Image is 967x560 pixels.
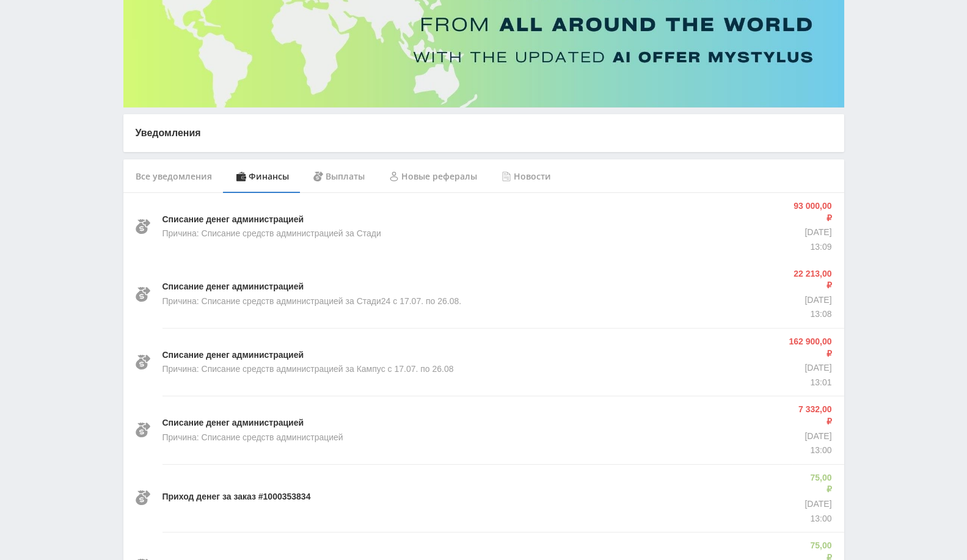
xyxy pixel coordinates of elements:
[796,431,831,443] p: [DATE]
[792,268,831,292] p: 22 213,00 ₽
[136,126,832,140] p: Уведомления
[805,513,831,525] p: 13:00
[162,281,304,293] p: Списание денег администрацией
[792,200,831,224] p: 93 000,00 ₽
[162,228,381,240] p: Причина: Списание средств администрацией за Стади
[162,491,311,503] p: Приход денег за заказ #1000353834
[489,159,563,194] div: Новости
[792,308,831,321] p: 13:08
[796,404,831,427] p: 7 332,00 ₽
[377,159,489,194] div: Новые рефералы
[805,472,831,496] p: 75,00 ₽
[792,227,831,239] p: [DATE]
[796,445,831,457] p: 13:00
[224,159,301,194] div: Финансы
[792,294,831,307] p: [DATE]
[162,432,343,444] p: Причина: Списание средств администрацией
[792,241,831,253] p: 13:09
[162,363,454,376] p: Причина: Списание средств администрацией за Кампус с 17.07. по 26.08
[162,349,304,362] p: Списание денег администрацией
[162,417,304,429] p: Списание денег администрацией
[805,498,831,511] p: [DATE]
[789,336,832,360] p: 162 900,00 ₽
[789,362,832,374] p: [DATE]
[301,159,377,194] div: Выплаты
[123,159,224,194] div: Все уведомления
[162,214,304,226] p: Списание денег администрацией
[789,377,832,389] p: 13:01
[162,296,462,308] p: Причина: Списание средств администрацией за Стади24 с 17.07. по 26.08.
